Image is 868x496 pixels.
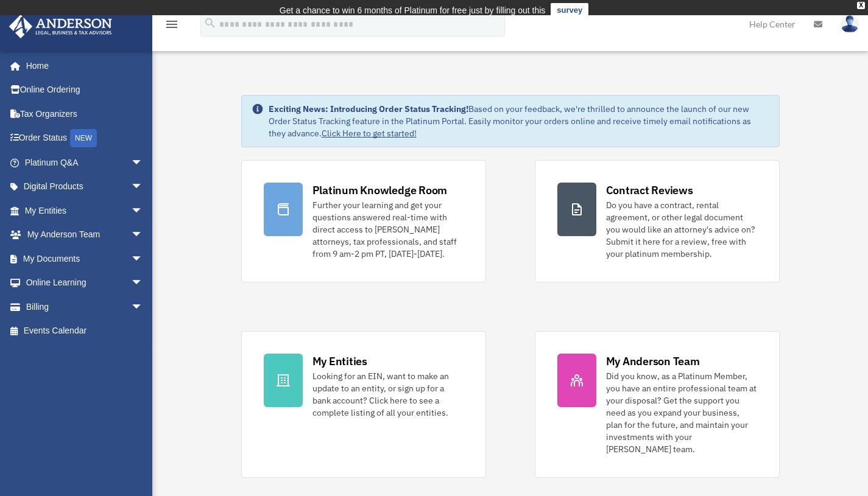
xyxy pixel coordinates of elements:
[535,331,780,478] a: My Anderson Team Did you know, as a Platinum Member, you have an entire professional team at your...
[606,183,693,198] div: Contract Reviews
[9,271,161,295] a: Online Learningarrow_drop_down
[312,199,464,260] div: Further your learning and get your questions answered real-time with direct access to [PERSON_NAM...
[70,129,97,147] div: NEW
[551,3,588,18] a: survey
[9,198,161,223] a: My Entitiesarrow_drop_down
[9,150,161,175] a: Platinum Q&Aarrow_drop_down
[312,370,464,419] div: Looking for an EIN, want to make an update to an entity, or sign up for a bank account? Click her...
[164,21,179,32] a: menu
[9,78,161,102] a: Online Ordering
[9,126,161,151] a: Order StatusNEW
[9,246,161,271] a: My Documentsarrow_drop_down
[131,198,155,223] span: arrow_drop_down
[164,17,179,32] i: menu
[606,354,700,369] div: My Anderson Team
[269,103,468,114] strong: Exciting News: Introducing Order Status Tracking!
[131,150,155,175] span: arrow_drop_down
[606,199,757,260] div: Do you have a contract, rental agreement, or other legal document you would like an attorney's ad...
[606,370,757,455] div: Did you know, as a Platinum Member, you have an entire professional team at your disposal? Get th...
[9,54,155,78] a: Home
[535,160,780,282] a: Contract Reviews Do you have a contract, rental agreement, or other legal document you would like...
[857,2,865,9] div: close
[322,128,417,139] a: Click Here to get started!
[131,223,155,248] span: arrow_drop_down
[312,183,448,198] div: Platinum Knowledge Room
[9,295,161,319] a: Billingarrow_drop_down
[9,319,161,343] a: Events Calendar
[131,246,155,271] span: arrow_drop_down
[841,15,859,33] img: User Pic
[241,160,486,282] a: Platinum Knowledge Room Further your learning and get your questions answered real-time with dire...
[9,223,161,247] a: My Anderson Teamarrow_drop_down
[9,175,161,199] a: Digital Productsarrow_drop_down
[9,102,161,126] a: Tax Organizers
[203,16,217,30] i: search
[269,103,769,139] div: Based on your feedback, we're thrilled to announce the launch of our new Order Status Tracking fe...
[131,271,155,296] span: arrow_drop_down
[241,331,486,478] a: My Entities Looking for an EIN, want to make an update to an entity, or sign up for a bank accoun...
[131,175,155,200] span: arrow_drop_down
[312,354,367,369] div: My Entities
[280,3,546,18] div: Get a chance to win 6 months of Platinum for free just by filling out this
[131,295,155,320] span: arrow_drop_down
[5,15,116,38] img: Anderson Advisors Platinum Portal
